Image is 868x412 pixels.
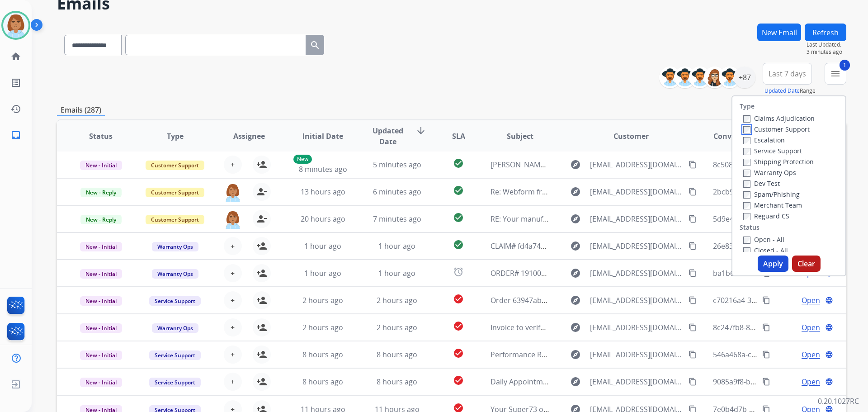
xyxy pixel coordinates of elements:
[689,296,697,304] mat-icon: content_copy
[740,102,755,111] label: Type
[80,161,122,170] span: New - Initial
[713,131,771,142] span: Conversation ID
[146,215,204,224] span: Customer Support
[743,235,784,244] label: Open - All
[689,350,697,359] mat-icon: content_copy
[570,376,581,387] mat-icon: explore
[224,373,242,391] button: +
[792,256,821,272] button: Clear
[301,214,345,224] span: 20 hours ago
[758,256,788,272] button: Apply
[304,268,341,278] span: 1 hour ago
[231,322,235,333] span: +
[256,186,267,197] mat-icon: person_remove
[570,349,581,360] mat-icon: explore
[10,77,21,88] mat-icon: list_alt
[689,323,697,331] mat-icon: content_copy
[80,188,122,197] span: New - Reply
[491,160,594,170] span: [PERSON_NAME] Claim photos
[802,322,820,333] span: Open
[233,131,265,142] span: Assignee
[743,202,750,209] input: Merchant Team
[769,72,806,76] span: Last 7 days
[689,161,697,169] mat-icon: content_copy
[613,131,649,142] span: Customer
[167,131,184,142] span: Type
[10,51,21,62] mat-icon: home
[80,323,122,333] span: New - Initial
[743,170,750,177] input: Warranty Ops
[802,376,820,387] span: Open
[825,350,833,359] mat-icon: language
[713,350,852,360] span: 546a468a-cc95-4da7-ad87-2f00b87cbd9b
[590,186,683,197] span: [EMAIL_ADDRESS][DOMAIN_NAME]
[507,131,533,142] span: Subject
[590,295,683,306] span: [EMAIL_ADDRESS][DOMAIN_NAME]
[805,24,846,41] button: Refresh
[689,242,697,250] mat-icon: content_copy
[453,321,464,331] mat-icon: check_circle
[491,214,668,224] span: RE: Your manufacturer's warranty may still be active
[224,346,242,364] button: +
[146,161,204,170] span: Customer Support
[491,377,652,387] span: Daily Appointment Report for Extend on [DATE]
[3,13,28,38] img: avatar
[378,241,415,251] span: 1 hour ago
[378,268,415,278] span: 1 hour ago
[146,188,204,197] span: Customer Support
[80,215,122,224] span: New - Reply
[152,323,198,333] span: Warranty Ops
[590,376,683,387] span: [EMAIL_ADDRESS][DOMAIN_NAME]
[256,213,267,224] mat-icon: person_remove
[743,157,814,166] label: Shipping Protection
[570,186,581,197] mat-icon: explore
[256,159,267,170] mat-icon: person_add
[453,375,464,386] mat-icon: check_circle
[256,349,267,360] mat-icon: person_add
[743,168,796,177] label: Warranty Ops
[301,187,345,197] span: 13 hours ago
[80,242,122,251] span: New - Initial
[743,159,750,166] input: Shipping Protection
[453,294,464,304] mat-icon: check_circle
[757,24,801,41] button: New Email
[377,322,417,332] span: 2 hours ago
[743,213,750,220] input: Reguard CS
[713,187,848,197] span: 2bcb95bc-6500-4f95-8f0e-d1cc98066c71
[743,137,750,144] input: Escalation
[224,264,242,282] button: +
[377,377,417,387] span: 8 hours ago
[453,158,464,169] mat-icon: check_circle
[689,378,697,386] mat-icon: content_copy
[453,266,464,277] mat-icon: alarm
[304,241,341,251] span: 1 hour ago
[256,268,267,279] mat-icon: person_add
[373,187,421,197] span: 6 minutes ago
[415,125,426,136] mat-icon: arrow_downward
[377,295,417,305] span: 2 hours ago
[453,348,464,359] mat-icon: check_circle
[743,191,750,199] input: Spam/Phishing
[231,268,235,279] span: +
[377,350,417,360] span: 8 hours ago
[825,323,833,331] mat-icon: language
[231,349,235,360] span: +
[689,188,697,196] mat-icon: content_copy
[590,159,683,170] span: [EMAIL_ADDRESS][DOMAIN_NAME]
[491,295,651,305] span: Order 63947ab5-93fd-436a-ba8b-6bb09a6afd34
[590,241,683,251] span: [EMAIL_ADDRESS][DOMAIN_NAME]
[743,212,789,220] label: Reguard CS
[802,295,820,306] span: Open
[743,201,802,209] label: Merchant Team
[570,322,581,333] mat-icon: explore
[256,376,267,387] mat-icon: person_add
[802,349,820,360] span: Open
[689,269,697,277] mat-icon: content_copy
[570,213,581,224] mat-icon: explore
[149,378,201,387] span: Service Support
[713,160,848,170] span: 8c508195-5047-47f5-9e82-da1ea5efa8ac
[152,269,198,279] span: Warranty Ops
[743,247,750,255] input: Closed - All
[825,378,833,386] mat-icon: language
[224,318,242,336] button: +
